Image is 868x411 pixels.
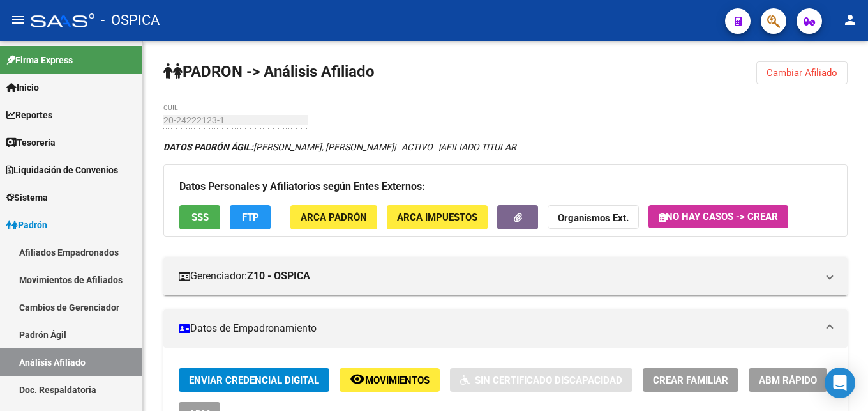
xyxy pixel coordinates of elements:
mat-expansion-panel-header: Datos de Empadronamiento [163,309,848,348]
button: Cambiar Afiliado [756,61,848,84]
span: SSS [191,212,209,224]
span: ARCA Impuestos [397,212,477,224]
button: ARCA Padrón [290,205,377,229]
button: ARCA Impuestos [387,205,488,229]
span: Enviar Credencial Digital [189,375,319,386]
span: Sistema [6,190,48,205]
span: ARCA Padrón [301,212,367,224]
span: Inicio [6,81,39,95]
button: Enviar Credencial Digital [179,368,329,392]
span: Padrón [6,218,47,232]
mat-panel-title: Datos de Empadronamiento [179,322,817,336]
strong: DATOS PADRÓN ÁGIL: [163,142,253,152]
mat-icon: menu [10,12,26,27]
span: Movimientos [365,375,430,386]
span: Sin Certificado Discapacidad [475,375,622,386]
button: Sin Certificado Discapacidad [450,368,632,392]
span: Cambiar Afiliado [767,67,837,79]
button: SSS [179,205,220,229]
button: ABM Rápido [749,368,827,392]
button: Crear Familiar [643,368,738,392]
span: [PERSON_NAME], [PERSON_NAME] [163,142,394,152]
span: - OSPICA [101,6,160,35]
span: Tesorería [6,136,56,150]
strong: PADRON -> Análisis Afiliado [163,63,375,81]
button: Movimientos [340,368,440,392]
span: Crear Familiar [653,375,728,386]
mat-expansion-panel-header: Gerenciador:Z10 - OSPICA [163,257,848,295]
button: No hay casos -> Crear [648,205,788,228]
h3: Datos Personales y Afiliatorios según Entes Externos: [179,178,832,196]
span: FTP [242,212,259,224]
span: ABM Rápido [759,375,817,386]
strong: Organismos Ext. [558,213,629,224]
i: | ACTIVO | [163,142,516,152]
span: No hay casos -> Crear [659,211,778,222]
mat-panel-title: Gerenciador: [179,269,817,283]
strong: Z10 - OSPICA [247,269,310,283]
mat-icon: person [842,12,858,27]
button: Organismos Ext. [548,205,639,229]
div: Open Intercom Messenger [825,368,855,398]
span: Liquidación de Convenios [6,163,118,177]
span: Firma Express [6,53,73,67]
span: Reportes [6,108,52,122]
button: FTP [230,205,271,229]
span: AFILIADO TITULAR [440,142,516,152]
mat-icon: remove_red_eye [350,371,365,387]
